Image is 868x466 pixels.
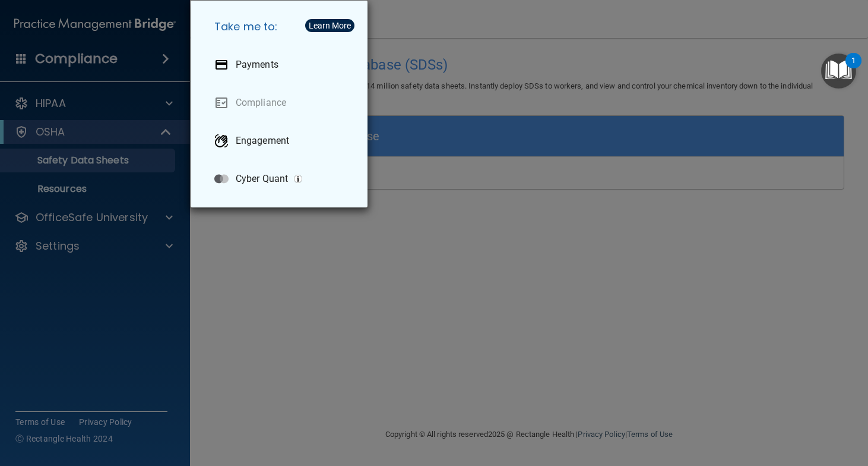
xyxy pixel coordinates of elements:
a: Engagement [205,124,358,158]
p: Payments [236,59,278,71]
div: 1 [851,61,856,76]
h5: Take me to: [205,10,358,43]
button: Open Resource Center, 1 new notification [821,53,856,89]
button: Learn More [305,19,354,32]
div: Learn More [309,21,351,30]
p: Engagement [236,135,289,147]
a: Cyber Quant [205,162,358,196]
p: Cyber Quant [236,173,288,185]
a: Compliance [205,86,358,119]
a: Payments [205,48,358,81]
